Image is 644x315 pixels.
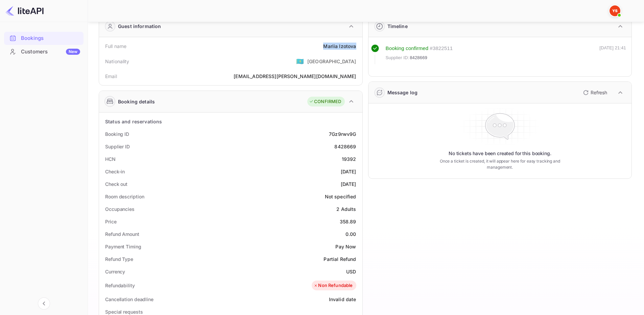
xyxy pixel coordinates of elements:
div: 2 Adults [336,205,356,213]
div: Occupancies [105,205,135,213]
div: Message log [387,89,418,96]
div: Non Refundable [313,282,353,289]
img: LiteAPI logo [5,5,44,16]
div: Check-in [105,168,125,175]
div: USD [346,268,356,275]
div: # 3822511 [430,45,453,52]
div: New [66,49,80,55]
div: CONFIRMED [309,98,341,105]
div: 19392 [342,155,356,163]
div: Cancellation deadline [105,296,153,303]
div: Refund Amount [105,231,139,238]
div: Status and reservations [105,118,162,125]
button: Refresh [579,87,610,98]
button: Collapse navigation [38,297,50,310]
div: [DATE] [341,180,356,188]
div: CustomersNew [4,45,84,58]
div: HCN [105,155,116,163]
div: Room description [105,193,144,200]
div: Full name [105,43,126,50]
div: 8428669 [334,143,356,150]
div: [EMAIL_ADDRESS][PERSON_NAME][DOMAIN_NAME] [234,73,356,80]
span: United States [296,55,304,67]
span: Supplier ID: [386,54,409,61]
div: Not specified [325,193,356,200]
div: Email [105,73,117,80]
div: Bookings [4,32,84,45]
div: 0.00 [345,231,356,238]
div: Mariia Izotova [323,43,356,50]
div: Refundability [105,282,135,289]
span: 8428669 [410,54,427,61]
div: Currency [105,268,125,275]
div: Nationality [105,58,129,65]
div: [DATE] [341,168,356,175]
img: Yandex Support [610,5,620,16]
div: Booking confirmed [386,45,429,52]
div: Bookings [21,34,80,42]
div: Pay Now [335,243,356,250]
div: Check out [105,180,127,188]
a: CustomersNew [4,45,84,58]
p: No tickets have been created for this booking. [449,150,551,157]
div: Timeline [387,23,408,30]
p: Refresh [591,89,607,96]
div: [DATE] 21:41 [599,45,626,64]
div: Booking ID [105,130,129,138]
div: Booking details [118,98,155,105]
div: Partial Refund [324,256,356,263]
div: 358.89 [340,218,356,225]
div: [GEOGRAPHIC_DATA] [307,58,356,65]
div: Price [105,218,117,225]
div: Invalid date [329,296,356,303]
a: Bookings [4,32,84,44]
div: Refund Type [105,256,133,263]
div: Supplier ID [105,143,130,150]
p: Once a ticket is created, it will appear here for easy tracking and management. [429,158,571,170]
div: Payment Timing [105,243,141,250]
div: Customers [21,48,80,56]
div: 7Gz9rwv9G [329,130,356,138]
div: Guest information [118,23,161,30]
